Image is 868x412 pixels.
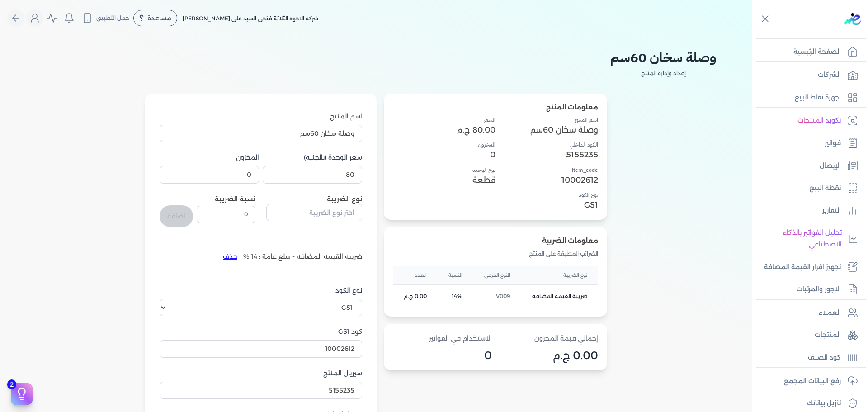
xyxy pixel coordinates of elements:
[266,204,362,221] input: اختر نوع الضريبة
[217,249,362,264] li: ضريبه القيمه المضافه - سلع عامة : 14 %
[752,156,863,175] a: الإيصال
[160,369,362,378] label: سيريال المنتج
[495,116,598,124] h4: اسم المنتج
[822,205,841,217] p: التقارير
[217,249,243,264] button: حذف
[795,92,841,104] p: اجهزة نقاط البيع
[495,174,598,186] p: 10002612
[495,141,598,149] h4: الكود الداخلي
[752,303,863,322] a: العملاء
[797,115,841,127] p: تكويد المنتجات
[844,13,861,25] img: logo
[160,125,362,142] input: اكتب اسم المنتج هنا
[752,201,863,220] a: التقارير
[438,266,473,284] th: النسبة
[752,223,863,254] a: تحليل الفواتير بالذكاء الاصطناعي
[757,227,842,250] p: تحليل الفواتير بالذكاء الاصطناعي
[797,284,841,295] p: الاجور والمرتبات
[752,134,863,153] a: فواتير
[752,179,863,198] a: نقطة البيع
[160,286,362,295] label: نوع الكود
[473,266,521,284] th: النوع الفرعي
[495,166,598,174] h4: item_code
[820,160,841,172] p: الإيصال
[495,199,598,211] p: GS1
[752,66,863,85] a: الشركات
[266,204,362,225] button: اختر نوع الضريبة
[764,261,841,273] p: تجهيز اقرار القيمة المضافة
[546,103,598,111] span: معلومات المنتج
[542,237,598,245] span: معلومات الضريبة
[495,191,598,199] h4: نوع الكود
[610,47,716,67] h2: وصلة سخان 60سم
[815,329,841,341] p: المنتجات
[11,383,33,405] button: 2
[752,280,863,299] a: الاجور والمرتبات
[807,398,841,409] p: تنزيل بياناتك
[393,266,438,284] th: العدد
[393,174,495,186] p: قطعة
[160,166,259,183] input: 00000
[197,206,255,223] input: نسبة الضريبة
[393,149,495,161] p: 0
[825,137,841,149] p: فواتير
[160,112,362,121] label: اسم المنتج
[484,292,510,300] div: V009
[80,10,132,26] button: حمل التطبيق
[183,15,318,22] span: شركه الاخوه الثلاثة فتحى السيد على [PERSON_NAME]
[521,266,598,284] th: نوع الضريبة
[532,292,587,300] div: ضريبة القيمة المضافة
[393,350,492,361] p: 0
[393,333,492,345] p: الاستخدام في الفواتير
[263,153,362,162] label: سعر الوحدة (بالجنيه)
[96,14,129,22] span: حمل التطبيق
[810,182,841,194] p: نقطة البيع
[752,258,863,277] a: تجهيز اقرار القيمة المضافة
[393,166,495,174] h4: نوع الوحدة
[808,352,841,364] p: كود الصنف
[147,15,171,21] span: مساعدة
[393,248,598,260] p: الضرائب المطبقة على المنتج
[819,307,841,319] p: العملاء
[752,326,863,345] a: المنتجات
[610,67,716,79] p: إعداد وإدارة المنتج
[499,350,598,361] p: 0.00 ج.م
[818,69,841,81] p: الشركات
[160,153,259,162] label: المخزون
[160,382,362,399] input: ادخل كود المنتج لديك
[215,195,255,203] label: نسبة الضريبة
[327,195,362,203] label: نوع الضريبة
[7,379,16,389] span: 2
[752,88,863,107] a: اجهزة نقاط البيع
[793,46,841,58] p: الصفحة الرئيسية
[784,375,841,387] p: رفع البيانات المجمع
[160,340,362,357] input: كود GS1
[499,333,598,345] p: إجمالي قيمة المخزون
[495,149,598,161] p: 5155235
[160,327,362,336] label: كود GS1
[752,43,863,62] a: الصفحة الرئيسية
[133,10,177,26] div: مساعدة
[752,111,863,130] a: تكويد المنتجات
[393,124,495,136] p: 80.00 ج.م
[263,166,362,183] input: 00000
[752,348,863,367] a: كود الصنف
[393,116,495,124] h4: السعر
[404,292,427,300] div: 0.00 ج.م
[448,292,462,300] div: 14%
[393,141,495,149] h4: المخزون
[752,372,863,391] a: رفع البيانات المجمع
[495,124,598,136] p: وصلة سخان 60سم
